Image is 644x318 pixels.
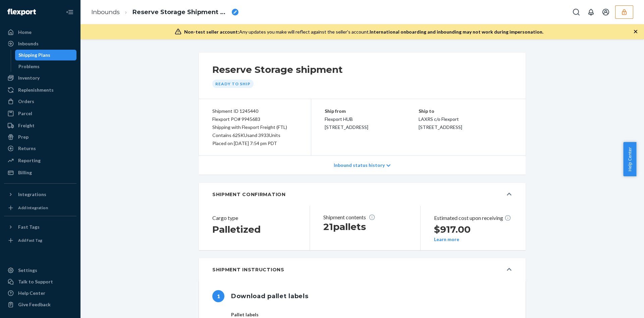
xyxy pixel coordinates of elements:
[419,107,513,115] p: Ship to
[4,235,76,246] a: Add Fast Tag
[4,189,76,200] button: Integrations
[419,115,513,123] p: LAXRS c/o Flexport
[601,298,637,315] iframe: Opens a widget where you can chat to one of our agents
[4,222,76,232] button: Fast Tags
[4,265,76,276] a: Settings
[4,108,76,119] a: Parcel
[18,110,32,117] div: Parcel
[370,29,543,35] span: International onboarding and inbounding may not work during impersonation.
[599,5,612,19] button: Open account menu
[4,288,76,299] a: Help Center
[584,5,598,19] button: Open notifications
[4,276,76,287] button: Talk to Support
[434,214,512,222] p: Estimated cost upon receiving
[18,301,51,308] div: Give Feedback
[18,52,50,58] div: Shipping Plans
[4,155,76,166] a: Reporting
[212,63,343,76] h2: Reserve Storage shipment
[4,96,76,107] a: Orders
[18,75,40,81] div: Inventory
[4,120,76,131] a: Freight
[63,5,76,19] button: Close Navigation
[15,50,77,60] a: Shipping Plans
[18,290,45,297] div: Help Center
[18,40,39,47] div: Inbounds
[434,223,512,235] h2: $917.00
[4,85,76,95] a: Replenishments
[419,124,462,130] span: [STREET_ADDRESS]
[18,145,36,152] div: Returns
[184,29,239,35] span: Non-test seller account:
[212,80,254,88] div: Ready to ship
[4,38,76,49] a: Inbounds
[4,132,76,142] a: Prep
[18,157,41,164] div: Reporting
[4,73,76,83] a: Inventory
[212,107,298,115] div: Shipment ID 1245440
[18,191,46,198] div: Integrations
[231,311,512,318] p: Pallet labels
[4,299,76,310] button: Give Feedback
[570,5,583,19] button: Open Search Box
[18,267,37,274] div: Settings
[4,167,76,178] a: Billing
[434,237,459,242] button: Learn more
[212,115,298,123] div: Flexport PO# 9945683
[212,139,298,147] div: Placed on [DATE] 7:54 pm PDT
[18,29,32,36] div: Home
[199,258,526,281] button: Shipment Instructions
[199,183,526,206] button: SHIPMENT CONFIRMATION
[212,290,224,302] span: 1
[18,122,35,129] div: Freight
[325,116,368,130] span: Flexport HUB [STREET_ADDRESS]
[18,205,48,211] div: Add Integration
[4,143,76,154] a: Returns
[18,63,40,70] div: Problems
[325,107,419,115] p: Ship from
[18,224,40,230] div: Fast Tags
[334,162,385,169] p: Inbound status history
[18,87,54,93] div: Replenishments
[18,237,42,243] div: Add Fast Tag
[323,221,401,233] h1: 21 pallets
[18,134,29,140] div: Prep
[4,202,76,213] a: Add Integration
[7,9,36,15] img: Flexport logo
[18,98,34,105] div: Orders
[15,61,77,72] a: Problems
[212,214,291,222] header: Cargo type
[91,8,120,16] a: Inbounds
[184,29,543,35] div: Any updates you make will reflect against the seller's account.
[18,278,53,285] div: Talk to Support
[212,223,291,235] h2: Palletized
[86,2,244,22] ol: breadcrumbs
[623,142,636,176] button: Help Center
[231,289,308,303] h1: Download pallet labels
[18,169,32,176] div: Billing
[212,266,284,273] h5: Shipment Instructions
[132,8,229,17] span: Reserve Storage Shipment STIc2c690be25
[212,123,298,131] div: Shipping with Flexport Freight (FTL)
[212,131,298,139] div: Contains 62 SKUs and 3933 Units
[323,214,401,221] p: Shipment contents
[4,27,76,38] a: Home
[212,191,286,198] h5: SHIPMENT CONFIRMATION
